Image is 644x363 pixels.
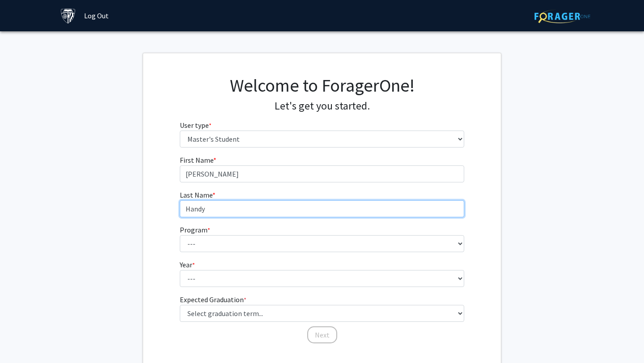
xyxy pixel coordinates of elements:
label: Year [180,259,195,270]
iframe: Chat [7,323,38,356]
h4: Let's get you started. [180,100,465,113]
img: Johns Hopkins University Logo [60,8,76,24]
label: Expected Graduation [180,294,246,305]
span: First Name [180,156,213,165]
h1: Welcome to ForagerOne! [180,75,465,96]
label: User type [180,120,212,131]
label: Program [180,224,210,235]
img: ForagerOne Logo [534,9,590,23]
button: Next [307,326,337,343]
span: Last Name [180,190,212,199]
